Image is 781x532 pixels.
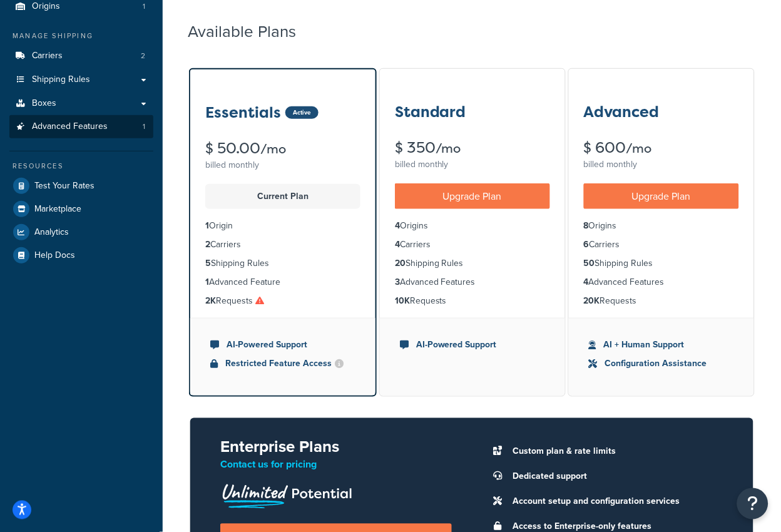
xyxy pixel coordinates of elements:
[395,275,400,289] strong: 3
[9,68,153,91] a: Shipping Rules
[395,219,400,232] strong: 4
[205,105,281,121] h3: Essentials
[584,294,600,307] strong: 20K
[9,175,153,197] a: Test Your Rates
[395,140,550,156] div: $ 350
[395,257,406,270] strong: 20
[141,51,145,61] span: 2
[220,438,452,456] h2: Enterprise Plans
[9,161,153,171] div: Resources
[395,156,550,173] div: billed monthly
[400,339,545,352] li: AI-Powered Support
[220,480,353,509] img: Unlimited Potential
[205,294,360,308] li: Requests
[395,294,550,308] li: Requests
[395,219,550,233] li: Origins
[205,257,360,270] li: Shipping Rules
[32,1,60,12] span: Origins
[395,257,550,270] li: Shipping Rules
[626,140,652,157] small: /mo
[32,121,108,132] span: Advanced Features
[9,198,153,220] a: Marketplace
[32,74,90,85] span: Shipping Rules
[584,156,739,173] div: billed monthly
[34,204,81,215] span: Marketplace
[205,156,360,174] div: billed monthly
[34,250,75,261] span: Help Docs
[220,456,452,474] p: Contact us for pricing
[9,221,153,243] a: Analytics
[395,294,410,307] strong: 10K
[285,106,319,119] div: Active
[205,294,216,307] strong: 2K
[395,183,550,209] a: Upgrade Plan
[213,188,353,205] p: Current Plan
[584,104,660,120] h3: Advanced
[584,219,739,233] li: Origins
[205,238,210,251] strong: 2
[584,257,739,270] li: Shipping Rules
[9,115,153,138] a: Advanced Features 1
[188,23,315,41] h2: Available Plans
[205,238,360,252] li: Carriers
[9,44,153,68] a: Carriers 2
[584,238,590,251] strong: 6
[260,140,286,158] small: /mo
[589,357,734,371] li: Configuration Assistance
[205,257,211,270] strong: 5
[584,275,739,289] li: Advanced Features
[436,140,461,157] small: /mo
[584,294,739,308] li: Requests
[507,468,723,486] li: Dedicated support
[143,1,145,12] span: 1
[205,219,209,232] strong: 1
[507,493,723,511] li: Account setup and configuration services
[210,357,355,371] li: Restricted Feature Access
[589,339,734,352] li: AI + Human Support
[584,275,589,289] strong: 4
[9,92,153,115] a: Boxes
[9,44,153,68] li: Carriers
[395,238,400,251] strong: 4
[584,219,589,232] strong: 8
[584,140,739,156] div: $ 600
[395,238,550,252] li: Carriers
[34,181,94,192] span: Test Your Rates
[584,257,595,270] strong: 50
[34,227,69,238] span: Analytics
[9,115,153,138] li: Advanced Features
[210,339,355,352] li: AI-Powered Support
[395,104,466,120] h3: Standard
[32,51,63,61] span: Carriers
[507,443,723,461] li: Custom plan & rate limits
[9,31,153,41] div: Manage Shipping
[9,244,153,267] a: Help Docs
[584,183,739,209] a: Upgrade Plan
[205,219,360,233] li: Origin
[32,98,56,109] span: Boxes
[395,275,550,289] li: Advanced Features
[737,488,768,519] button: Open Resource Center
[205,275,360,289] li: Advanced Feature
[143,121,145,132] span: 1
[584,238,739,252] li: Carriers
[205,275,209,289] strong: 1
[205,141,360,156] div: $ 50.00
